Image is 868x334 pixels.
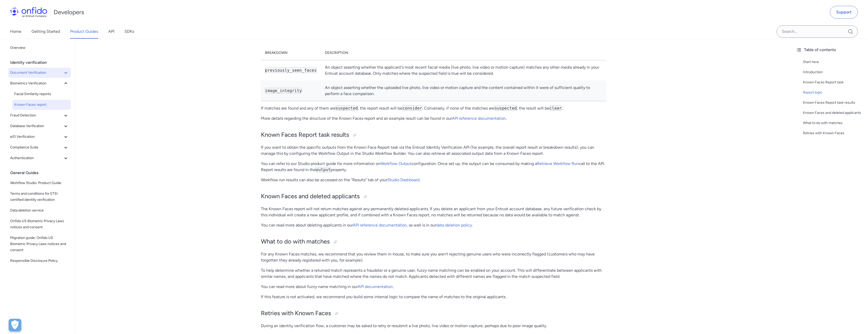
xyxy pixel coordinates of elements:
p: The Known Faces report will not return matches against any permanently deleted applicants. If you... [261,206,606,218]
td: An object asserting whether the applicant's most recent facial media (live photo, live video or m... [321,60,606,81]
p: To help determine whether a returned match represents a fraudster or a genuine user, fuzzy name m... [261,267,606,280]
button: Biometrics Verification [8,78,71,88]
p: If matches are found and any of them are , the report result will be . Conversely, if none of the... [261,105,606,111]
span: eID Verification [10,134,63,140]
div: Cookie Preferences [9,319,21,331]
a: Workflow Studio: Product Guide [8,178,71,188]
a: API reference documentation [452,116,506,121]
button: Database Verification [8,121,71,131]
button: Authentication [8,153,71,163]
a: Overview [8,43,71,53]
span: Authentication [10,155,63,161]
a: API [108,24,114,39]
h2: Known Faces Report task results [261,131,606,139]
h2: Known Faces and deleted applicants [261,192,606,201]
a: Migration guide: Onfido US Biometric Privacy Laws notices and consent [8,233,71,255]
a: Report logic [803,89,864,96]
p: If this feature is not activated, we recommend you build some internal logic to compare the name ... [261,294,606,300]
h1: Developers [54,8,84,16]
a: API reference documentation [353,223,407,227]
span: Compliance Suite [10,144,63,150]
p: You can read more about fuzzy name matching in our . [261,284,606,290]
h2: What to do with matches [261,237,606,246]
span: Biometrics Verification [10,80,63,86]
span: Document Verification [10,70,63,76]
a: Getting Started [31,24,60,39]
p: More details regarding the structure of the Known Faces report and an example result can be found... [261,115,606,122]
button: Document Verification [8,68,71,78]
h2: Retries with Known Faces [261,309,606,318]
a: API documentation [358,284,393,289]
a: Support [830,6,858,19]
span: Onfido US Biometric Privacy Laws notices and consent [10,218,69,230]
a: Terms and conditions for ETSI certified identity verification [8,189,71,205]
a: data deletion policy [436,223,472,227]
a: Responsible Disclosure Policy [8,256,71,266]
a: Data deletion service [8,205,71,216]
p: You can read more about deleting applicants in our , as well is in our . [261,222,606,228]
th: Breakdown [261,46,321,60]
a: Workflow Output [380,161,412,166]
a: Studio Dashboard [387,177,419,182]
a: Product Guides [70,24,98,39]
a: Known Faces and deleted applicants [803,110,864,116]
a: Onfido US Biometric Privacy Laws notices and consent [8,216,71,232]
p: Workflow run results can also be accessed on the "Results" tab of your . [261,177,606,183]
span: Workflow Studio: Product Guide [10,180,69,186]
span: Database Verification [10,123,63,129]
a: Home [10,24,21,39]
a: Facial Similarity reports [12,89,71,99]
button: eID Verification [8,132,71,142]
span: Migration guide: Onfido US Biometric Privacy Laws notices and consent [10,235,69,253]
a: Introduction [803,69,864,75]
code: previously_seen_faces [265,68,317,73]
code: clear [549,105,562,111]
a: Known Faces Report task [803,79,864,85]
button: Fraud Detection [8,110,71,120]
a: Start here [803,59,864,65]
span: Overview [10,45,69,51]
p: For any Known Faces matches, we recommend that you review them in-house, to make sure you aren't ... [261,251,606,263]
span: Known Faces report [14,102,69,108]
a: SDKs [124,24,134,39]
span: Data deletion service [10,207,69,214]
th: Description [321,46,606,60]
span: Facial Similarity reports [14,91,69,97]
code: output [316,167,331,172]
span: Terms and conditions for ETSI certified identity verification [10,191,69,203]
div: General Guides [10,168,73,178]
code: suspected [336,105,358,111]
img: Onfido Logo [10,7,47,17]
a: Known Faces report [12,100,71,110]
p: You can refer to our Studio product guide for more information on configuration. Once set up, the... [261,161,606,173]
p: If you want to obtain the specific outputs from the Known Face Report task via the Entrust Identi... [261,144,606,157]
span: Fraud Detection [10,112,63,118]
a: Retries with Known Faces [803,130,864,136]
div: Identity verification [10,57,73,68]
div: Table of contents [796,47,864,53]
a: Known Faces Report task results [803,100,864,106]
td: An object asserting whether the uploaded live photo, live video or motion capture and the content... [321,81,606,101]
a: What to do with matches [803,120,864,126]
code: suspected [494,105,517,111]
input: Onfido search input field [777,25,858,38]
button: Compliance Suite [8,142,71,153]
span: Responsible Disclosure Policy [10,258,69,264]
code: consider [402,105,422,111]
p: During an identity verification flow, a customer may be asked to retry or resubmit a live photo, ... [261,323,606,329]
a: Retrieve Workflow Run [537,161,579,166]
button: Open Preferences [9,319,21,331]
code: image_integrity [265,88,302,93]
